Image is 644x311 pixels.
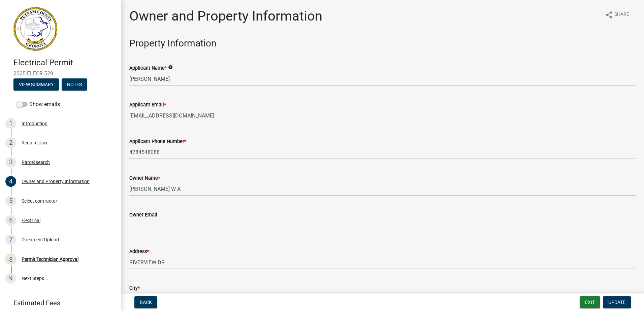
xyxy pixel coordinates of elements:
[5,254,16,265] div: 8
[5,137,16,148] div: 2
[134,296,157,308] button: Back
[129,66,167,71] label: Applicant Name
[62,82,87,88] wm-modal-confirm: Notes
[5,157,16,168] div: 3
[22,140,48,145] div: Require User
[16,100,60,108] label: Show emails
[129,286,140,291] label: City
[22,199,57,203] div: Select contractor
[13,78,59,91] button: View Summary
[600,8,635,21] button: shareShare
[603,296,631,308] button: Update
[129,213,157,217] label: Owner Email
[129,103,166,107] label: Applicant Email
[13,7,57,51] img: Putnam County, Georgia
[5,234,16,245] div: 7
[13,70,108,77] span: 2025-ELECR-529
[13,82,59,88] wm-modal-confirm: Summary
[22,121,47,126] div: Introduction
[168,65,173,70] i: info
[605,11,613,19] i: share
[5,118,16,129] div: 1
[62,78,87,91] button: Notes
[129,139,186,144] label: Applicant Phone Number
[580,296,600,308] button: Exit
[140,300,152,305] span: Back
[5,196,16,206] div: 5
[22,218,40,223] div: Electrical
[129,38,636,49] h3: Property Information
[22,160,50,165] div: Parcel search
[129,249,149,254] label: Address
[22,179,90,184] div: Owner and Property Information
[5,215,16,226] div: 6
[13,58,116,68] h4: Electrical Permit
[5,176,16,187] div: 4
[608,300,625,305] span: Update
[22,237,59,242] div: Document Upload
[5,296,110,310] a: Estimated Fees
[129,176,160,181] label: Owner Name
[129,8,322,24] h1: Owner and Property Information
[5,273,16,284] div: 9
[22,257,78,262] div: Permit Technician Approval
[614,11,629,19] span: Share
